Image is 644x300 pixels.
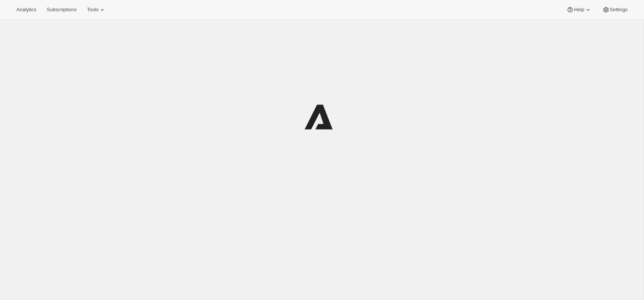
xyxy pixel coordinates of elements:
span: Help [574,7,584,13]
button: Help [562,4,596,15]
span: Analytics [16,7,36,13]
span: Settings [610,7,628,13]
button: Analytics [12,4,41,15]
span: Subscriptions [47,7,76,13]
button: Tools [82,4,110,15]
span: Tools [87,7,98,13]
button: Settings [598,4,632,15]
button: Subscriptions [42,4,81,15]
